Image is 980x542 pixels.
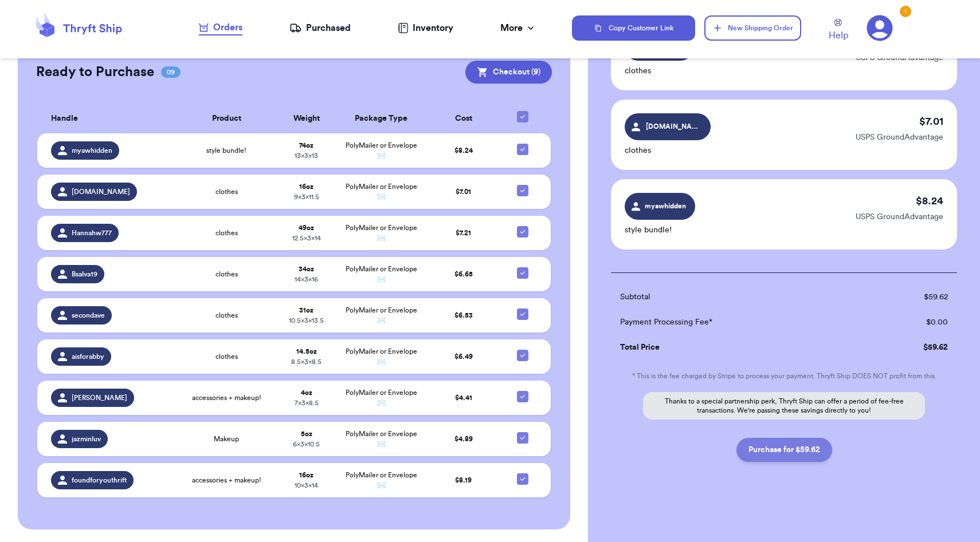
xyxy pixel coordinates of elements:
a: Purchased [289,21,351,35]
span: $ 7.21 [456,230,471,236]
span: 14 x 3 x 16 [295,276,318,283]
span: 9 x 3 x 11.5 [294,193,319,200]
span: [PERSON_NAME] [72,393,127,402]
strong: 34 oz [299,266,314,272]
strong: 4 oz [301,389,312,396]
a: Orders [199,21,242,35]
div: Orders [199,21,242,34]
span: Makeup [214,434,239,444]
span: PolyMailer or Envelope ✉️ [346,348,417,365]
span: PolyMailer or Envelope ✉️ [346,389,417,406]
p: Thanks to a special partnership perk, Thryft Ship can offer a period of fee-free transactions. We... [643,392,925,420]
span: $ 4.41 [455,394,472,401]
span: $ 6.49 [454,353,473,360]
span: [DOMAIN_NAME] [646,121,700,132]
span: Bsalva19 [72,270,97,279]
strong: 74 oz [299,142,313,149]
span: clothes [215,311,238,320]
span: 6 x 3 x 10.5 [293,441,320,448]
span: $ 7.01 [456,188,471,195]
span: secondave [72,311,105,320]
button: New Shipping Order [704,15,801,41]
span: PolyMailer or Envelope ✉️ [346,266,417,283]
strong: 31 oz [299,307,313,314]
h2: Ready to Purchase [36,63,154,81]
td: Total Price [611,335,860,360]
span: clothes [215,352,238,361]
p: $ 8.24 [916,193,943,209]
span: myawhidden [72,146,112,155]
td: Payment Processing Fee* [611,310,860,335]
span: 10.5 x 3 x 13.5 [289,317,324,324]
a: 1 [867,15,893,41]
span: Hannahw777 [72,228,112,238]
td: Subtotal [611,284,860,310]
button: Purchase for $59.62 [736,438,832,462]
span: [DOMAIN_NAME] [72,187,130,196]
span: clothes [215,187,238,196]
span: Help [829,29,848,42]
td: $ 59.62 [860,335,957,360]
td: $ 0.00 [860,310,957,335]
p: style bundle! [625,224,695,236]
strong: 5 oz [301,430,312,437]
span: myawhidden [644,201,687,211]
span: PolyMailer or Envelope ✉️ [346,224,417,242]
span: accessories + makeup! [192,476,261,485]
th: Cost [426,104,501,133]
td: $ 59.62 [860,284,957,310]
div: More [500,21,536,35]
span: 13 x 3 x 13 [295,152,318,159]
span: PolyMailer or Envelope ✉️ [346,472,417,489]
span: PolyMailer or Envelope ✉️ [346,307,417,324]
span: clothes [215,228,238,238]
p: clothes [625,65,694,77]
span: accessories + makeup! [192,393,261,402]
p: $ 7.01 [919,113,943,129]
span: Handle [51,113,78,125]
span: jazminluv [72,434,101,444]
p: clothes [625,145,711,156]
a: Inventory [398,21,453,35]
button: Copy Customer Link [572,15,696,41]
button: Checkout (9) [465,61,552,84]
strong: 49 oz [299,224,314,231]
span: clothes [215,270,238,279]
th: Weight [277,104,336,133]
a: Help [829,19,848,42]
strong: 14.5 oz [296,348,317,355]
span: aisforabby [72,352,104,361]
span: style bundle! [206,146,246,155]
span: PolyMailer or Envelope ✉️ [346,142,417,159]
span: 09 [161,66,181,78]
p: USPS GroundAdvantage [856,132,943,143]
span: $ 4.89 [454,436,473,442]
p: USPS GroundAdvantage [856,211,943,223]
span: 10 x 3 x 14 [295,482,318,489]
span: 7 x 3 x 8.5 [295,399,319,406]
strong: 16 oz [299,472,313,478]
span: $ 6.53 [454,312,473,319]
th: Product [177,104,276,133]
div: 1 [900,6,911,17]
span: 12.5 x 3 x 14 [292,235,321,242]
span: $ 6.65 [454,271,473,278]
p: * This is the fee charged by Stripe to process your payment. Thryft Ship DOES NOT profit from this. [611,371,957,381]
span: 8.5 x 3 x 8.5 [291,358,322,365]
span: PolyMailer or Envelope ✉️ [346,430,417,448]
th: Package Type [336,104,426,133]
span: $ 8.19 [455,477,472,484]
span: $ 8.24 [454,147,473,154]
span: PolyMailer or Envelope ✉️ [346,183,417,200]
strong: 16 oz [299,183,313,190]
span: foundforyouthrift [72,476,127,485]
